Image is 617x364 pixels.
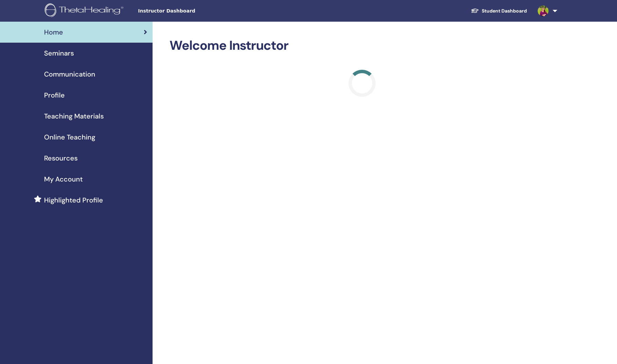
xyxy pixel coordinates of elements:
a: Student Dashboard [465,5,532,17]
h2: Welcome Instructor [170,38,554,53]
span: Home [44,27,63,37]
span: My Account [44,174,83,184]
span: Online Teaching [44,132,95,142]
span: Instructor Dashboard [138,7,240,15]
img: logo.png [45,3,126,19]
span: Teaching Materials [44,111,104,121]
span: Highlighted Profile [44,195,103,205]
img: graduation-cap-white.svg [471,8,479,14]
span: Resources [44,153,78,163]
span: Profile [44,90,65,100]
img: default.jpg [538,5,549,16]
span: Seminars [44,48,74,58]
span: Communication [44,69,95,79]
